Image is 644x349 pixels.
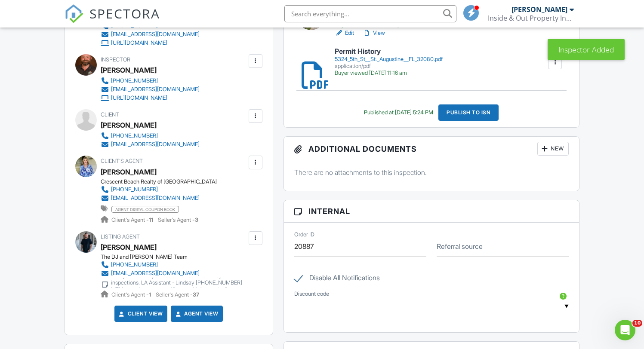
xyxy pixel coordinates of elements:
[89,4,160,22] span: SPECTORA
[111,77,158,84] div: [PHONE_NUMBER]
[363,29,385,37] a: View
[335,48,443,55] h6: Permit History
[117,309,163,318] a: Client View
[101,254,253,260] div: The DJ and [PERSON_NAME] Team
[193,291,199,298] strong: 37
[101,140,200,149] a: [EMAIL_ADDRESS][DOMAIN_NAME]
[101,269,247,278] a: [EMAIL_ADDRESS][DOMAIN_NAME]
[65,12,160,30] a: SPECTORA
[101,132,200,140] a: [PHONE_NUMBER]
[335,48,443,77] a: Permit History 5324_5th_St__St._Augustine__FL_32080.pdf application/pdf Buyer viewed [DATE] 11:16 am
[615,320,635,340] iframe: Intercom live chat
[284,137,579,161] h3: Additional Documents
[364,109,433,116] div: Published at [DATE] 5:24 PM
[294,290,329,298] label: Discount code
[101,77,200,85] a: [PHONE_NUMBER]
[111,40,167,46] div: [URL][DOMAIN_NAME]
[294,231,314,239] label: Order ID
[149,291,151,298] strong: 1
[101,194,210,202] a: [EMAIL_ADDRESS][DOMAIN_NAME]
[294,168,569,177] p: There are no attachments to this inspection.
[111,291,152,298] span: Client's Agent -
[632,320,642,327] span: 10
[101,111,119,118] span: Client
[101,30,200,39] a: [EMAIL_ADDRESS][DOMAIN_NAME]
[156,291,199,298] span: Seller's Agent -
[111,266,247,300] div: LA Assistant - [PERSON_NAME] [PHONE_NUMBER] You always have our permission to use a nefar key on ...
[111,31,200,38] div: [EMAIL_ADDRESS][DOMAIN_NAME]
[537,142,569,156] div: New
[335,70,443,77] div: Buyer viewed [DATE] 11:16 am
[65,4,83,23] img: The Best Home Inspection Software - Spectora
[101,39,200,47] a: [URL][DOMAIN_NAME]
[512,5,567,14] div: [PERSON_NAME]
[488,14,574,22] div: Inside & Out Property Inspectors, Inc
[284,5,456,22] input: Search everything...
[101,185,210,194] a: [PHONE_NUMBER]
[111,86,200,93] div: [EMAIL_ADDRESS][DOMAIN_NAME]
[111,186,158,193] div: [PHONE_NUMBER]
[101,178,217,185] div: Crescent Beach Realty of [GEOGRAPHIC_DATA]
[101,165,157,178] a: [PERSON_NAME]
[101,158,143,164] span: Client's Agent
[284,200,579,223] h3: Internal
[101,233,140,240] span: Listing Agent
[101,85,200,94] a: [EMAIL_ADDRESS][DOMAIN_NAME]
[101,94,200,102] a: [URL][DOMAIN_NAME]
[335,29,354,37] a: Edit
[101,260,247,269] a: [PHONE_NUMBER]
[158,217,198,223] span: Seller's Agent -
[111,95,167,101] div: [URL][DOMAIN_NAME]
[335,63,443,70] div: application/pdf
[195,217,198,223] strong: 3
[111,270,200,277] div: [EMAIL_ADDRESS][DOMAIN_NAME]
[101,119,157,132] div: [PERSON_NAME]
[149,217,153,223] strong: 11
[101,64,157,77] div: [PERSON_NAME]
[111,132,158,139] div: [PHONE_NUMBER]
[438,104,499,121] div: Publish to ISN
[548,39,625,60] div: Inspector Added
[111,206,179,213] span: agent digital coupon book
[111,195,200,202] div: [EMAIL_ADDRESS][DOMAIN_NAME]
[437,242,483,251] label: Referral source
[111,217,154,223] span: Client's Agent -
[294,274,380,285] label: Disable All Notifications
[111,261,158,268] div: [PHONE_NUMBER]
[101,56,130,63] span: Inspector
[111,141,200,148] div: [EMAIL_ADDRESS][DOMAIN_NAME]
[101,241,157,254] a: [PERSON_NAME]
[335,56,443,63] div: 5324_5th_St__St._Augustine__FL_32080.pdf
[174,309,218,318] a: Agent View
